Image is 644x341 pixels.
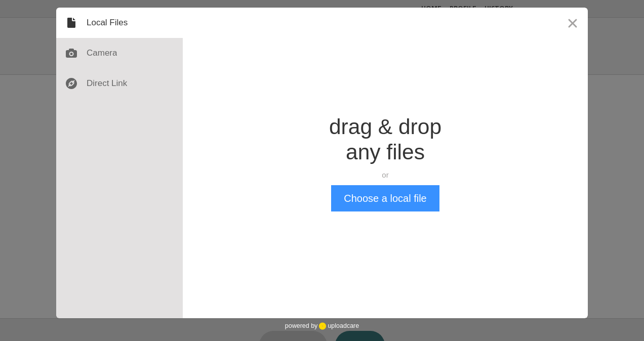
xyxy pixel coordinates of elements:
div: Camera [56,38,183,68]
div: drag & drop any files [329,114,441,165]
div: or [329,170,441,180]
button: Close [557,8,588,38]
div: Direct Link [56,68,183,99]
div: powered by [285,318,359,333]
a: uploadcare [317,322,359,330]
button: Choose a local file [331,185,439,211]
div: Local Files [56,8,183,38]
